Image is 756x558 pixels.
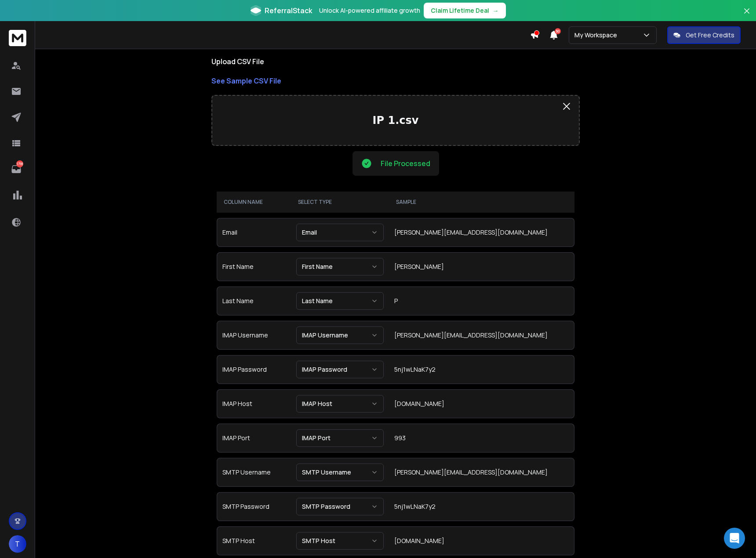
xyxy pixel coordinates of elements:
div: 5nj1wLNaK7y2 [394,502,569,511]
button: Close banner [741,5,752,26]
td: SMTP Host [217,526,291,555]
button: T [9,535,26,553]
a: See Sample CSV File [211,76,580,86]
div: [DOMAIN_NAME] [394,536,569,545]
button: IMAP Host [296,395,384,413]
td: IMAP Username [217,321,291,350]
span: ReferralStack [265,5,312,16]
td: SMTP Password [217,492,291,521]
button: SMTP Username [296,464,384,481]
button: Get Free Credits [667,26,741,44]
td: SMTP Username [217,458,291,487]
div: [PERSON_NAME][EMAIL_ADDRESS][DOMAIN_NAME] [394,228,569,237]
button: First Name [296,258,384,275]
div: [DOMAIN_NAME] [394,399,569,408]
p: Get Free Credits [686,31,734,40]
button: Claim Lifetime Deal→ [424,3,506,18]
p: File Processed [381,158,430,169]
td: First Name [217,252,291,281]
button: IMAP Username [296,326,384,344]
button: IMAP Password [296,361,384,378]
td: IMAP Password [217,355,291,384]
td: Last Name [217,286,291,315]
p: My Workspace [574,31,621,40]
th: COLUMN NAME [217,192,291,213]
div: 993 [394,434,569,442]
p: IP 1.csv [219,113,572,127]
span: → [493,6,499,15]
h1: Upload CSV File [211,56,580,67]
td: IMAP Host [217,389,291,418]
div: Open Intercom Messenger [724,528,745,549]
div: P [394,297,569,305]
div: [PERSON_NAME][EMAIL_ADDRESS][DOMAIN_NAME] [394,468,569,477]
td: IMAP Port [217,424,291,453]
td: Email [217,218,291,247]
button: IMAP Port [296,429,384,447]
strong: See Sample CSV File [211,76,281,86]
th: SELECT TYPE [291,192,389,213]
button: Email [296,224,384,241]
div: [PERSON_NAME] [394,262,569,271]
div: 5nj1wLNaK7y2 [394,365,569,374]
button: Last Name [296,292,384,310]
div: [PERSON_NAME][EMAIL_ADDRESS][DOMAIN_NAME] [394,331,569,340]
span: 50 [555,28,561,34]
button: SMTP Host [296,532,384,550]
p: Unlock AI-powered affiliate growth [319,6,420,15]
button: SMTP Password [296,498,384,515]
a: 1718 [7,160,25,178]
th: SAMPLE [389,192,574,213]
p: 1718 [16,160,23,167]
